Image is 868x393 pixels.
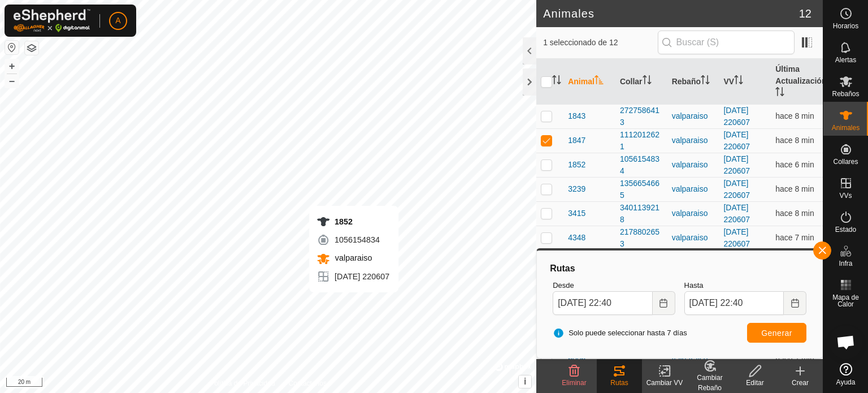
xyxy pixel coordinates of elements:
span: Animales [832,124,860,131]
a: [DATE] 220607 [723,203,750,224]
span: Alertas [835,57,856,63]
div: valparaiso [672,208,715,219]
th: Collar [615,59,667,105]
span: 1 seleccionado de 12 [543,37,657,49]
span: Generar [761,329,792,338]
span: valparaiso [332,253,372,262]
span: A [115,15,120,27]
span: 14 sept 2025, 22:32 [775,209,814,218]
th: Animal [563,59,615,105]
span: 12 [799,5,811,22]
span: Rebaños [832,90,859,97]
div: 2178802653 [620,226,663,250]
div: Crear [778,378,823,388]
button: Generar [747,323,806,343]
p-sorticon: Activar para ordenar [734,77,743,86]
div: [DATE] 220607 [316,270,389,283]
label: Desde [553,280,675,291]
div: Cambiar VV [642,378,687,388]
div: 1056154834 [620,153,663,177]
button: Restablecer Mapa [5,41,19,54]
button: + [5,59,19,73]
span: Mapa de Calor [826,294,865,308]
button: Capas del Mapa [25,41,38,55]
div: Rutas [597,378,642,388]
th: Última Actualización [771,59,823,105]
div: 1112012621 [620,129,663,153]
span: i [524,377,526,386]
p-sorticon: Activar para ordenar [701,77,710,86]
span: Collares [833,158,858,165]
div: Editar [732,378,778,388]
th: Rebaño [667,59,719,105]
a: [DATE] 220607 [723,154,750,175]
span: Horarios [833,23,858,29]
div: 3401139218 [620,202,663,226]
a: [DATE] 220607 [723,130,750,151]
div: valparaiso [672,232,715,244]
div: 1056154834 [316,233,389,247]
div: Rutas [548,262,811,275]
span: 14 sept 2025, 22:32 [775,184,814,193]
span: 14 sept 2025, 22:32 [775,111,814,120]
div: valparaiso [672,110,715,122]
button: Choose Date [653,291,675,315]
span: 4348 [568,232,585,244]
a: Política de Privacidad [210,378,275,388]
p-sorticon: Activar para ordenar [594,77,604,86]
span: Ayuda [836,379,856,386]
div: 1852 [316,215,389,228]
div: valparaiso [672,135,715,146]
button: i [519,375,531,388]
a: [DATE] 220607 [723,227,750,248]
span: 1843 [568,110,585,122]
span: VVs [839,192,852,199]
h2: Animales [543,7,799,20]
div: Cambiar Rebaño [687,373,732,393]
button: Choose Date [784,291,806,315]
span: 1847 [568,135,585,146]
span: 14 sept 2025, 22:32 [775,136,814,145]
span: 14 sept 2025, 22:34 [775,160,814,169]
th: VV [719,59,771,105]
span: Solo puede seleccionar hasta 7 días [553,327,687,339]
a: Contáctenos [289,378,327,388]
a: [DATE] 220607 [723,106,750,127]
button: – [5,74,19,88]
div: valparaiso [672,159,715,171]
p-sorticon: Activar para ordenar [552,77,561,86]
div: Chat abierto [829,325,863,359]
span: 14 sept 2025, 22:33 [775,233,814,242]
a: [DATE] 220607 [723,179,750,200]
span: Estado [835,226,856,233]
p-sorticon: Activar para ordenar [643,77,652,86]
label: Hasta [684,280,806,291]
span: 3239 [568,183,585,195]
div: 1356654665 [620,178,663,201]
p-sorticon: Activar para ordenar [775,89,784,98]
span: 1852 [568,159,585,171]
div: valparaiso [672,183,715,195]
span: Eliminar [562,379,586,387]
input: Buscar (S) [658,31,795,54]
div: 2727586413 [620,105,663,128]
span: Infra [839,260,852,267]
a: Ayuda [823,359,868,390]
span: 3415 [568,208,585,219]
img: Logo Gallagher [14,9,90,32]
